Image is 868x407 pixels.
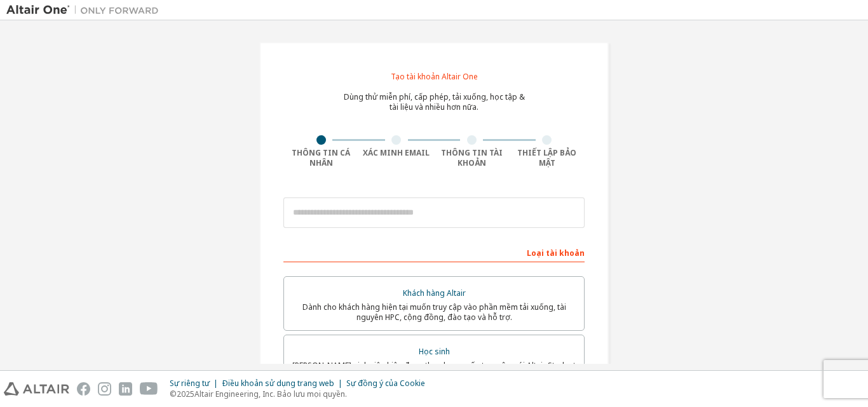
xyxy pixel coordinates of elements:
[292,360,576,381] font: [PERSON_NAME] sinh viên hiện đang theo học muốn truy cập gói Altair Student Edition miễn phí và t...
[403,288,466,298] font: Khách hàng Altair
[292,147,350,168] font: Thông tin cá nhân
[344,91,525,102] font: Dùng thử miễn phí, cấp phép, tải xuống, học tập &
[441,147,503,168] font: Thông tin tài khoản
[177,389,194,399] font: 2025
[517,147,576,168] font: Thiết lập bảo mật
[4,382,69,396] img: altair_logo.svg
[170,389,177,399] font: ©
[346,378,425,389] font: Sự đồng ý của Cookie
[98,382,111,396] img: instagram.svg
[419,346,450,357] font: Học sinh
[140,382,158,396] img: youtube.svg
[77,382,90,396] img: facebook.svg
[527,248,585,258] font: Loại tài khoản
[194,389,347,399] font: Altair Engineering, Inc. Bảo lưu mọi quyền.
[170,378,210,389] font: Sự riêng tư
[222,378,334,389] font: Điều khoản sử dụng trang web
[6,4,165,17] img: Altair One
[391,71,478,82] font: Tạo tài khoản Altair One
[302,302,566,323] font: Dành cho khách hàng hiện tại muốn truy cập vào phần mềm tải xuống, tài nguyên HPC, cộng đồng, đào...
[119,382,132,396] img: linkedin.svg
[363,147,430,158] font: Xác minh Email
[390,102,478,112] font: tài liệu và nhiều hơn nữa.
